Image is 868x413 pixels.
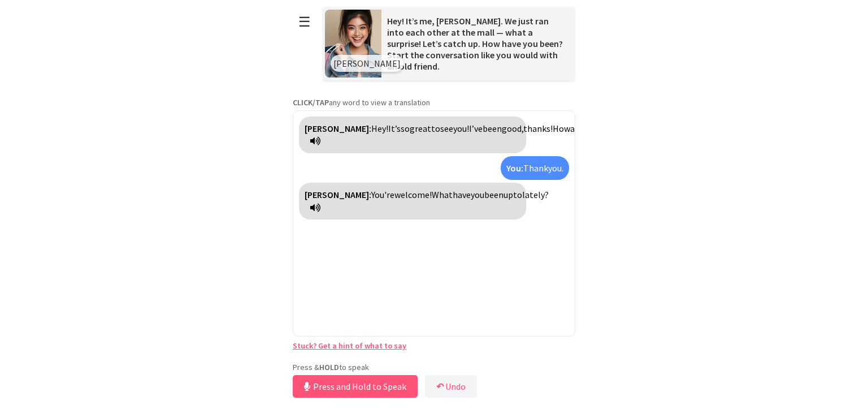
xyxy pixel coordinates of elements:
span: lately? [522,189,549,200]
span: see [440,123,453,134]
div: Click to translate [501,156,569,180]
span: great [410,123,431,134]
span: You're [371,189,394,200]
span: [PERSON_NAME] [333,58,401,69]
p: any word to view a translation [293,97,575,107]
span: How [553,123,570,134]
strong: [PERSON_NAME]: [305,189,371,200]
span: It’s [388,123,401,134]
span: been [484,189,504,200]
button: ☰ [293,7,316,36]
img: Scenario Image [325,10,381,78]
button: Press and Hold to Speak [293,375,418,398]
span: you! [453,123,469,134]
span: about [570,123,593,134]
b: ↶ [436,381,444,392]
span: up [504,189,513,200]
span: good, [502,123,523,134]
a: Stuck? Get a hint of what to say [293,341,406,351]
span: I’ve [469,123,483,134]
span: to [431,123,440,134]
p: Press & to speak [293,362,575,372]
span: to [513,189,522,200]
span: thanks! [523,123,553,134]
strong: [PERSON_NAME]: [305,123,371,134]
span: so [401,123,410,134]
span: Hey! It’s me, [PERSON_NAME]. We just ran into each other at the mall — what a surprise! Let’s cat... [387,15,563,72]
div: Click to translate [299,183,526,220]
span: What [432,189,453,200]
div: Click to translate [299,117,526,153]
strong: You: [506,162,523,174]
span: have [453,189,471,200]
strong: CLICK/TAP [293,97,329,107]
strong: HOLD [319,362,339,372]
span: you. [548,162,563,174]
span: been [483,123,502,134]
button: ↶Undo [425,375,477,398]
span: welcome! [394,189,432,200]
span: you [471,189,484,200]
span: Thank [523,162,548,174]
span: Hey! [371,123,388,134]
